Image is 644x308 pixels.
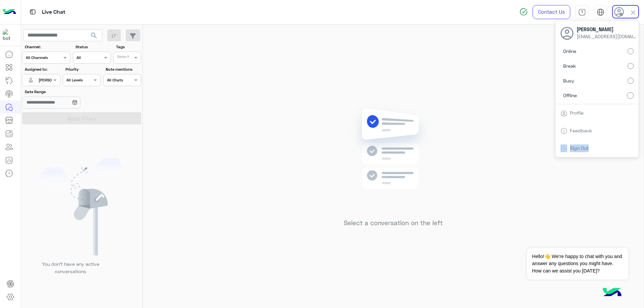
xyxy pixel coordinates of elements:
[628,63,634,69] input: Break
[527,248,628,280] span: Hello!👋 We're happy to chat with you and answer any questions you might have. How can we assist y...
[22,112,141,124] button: Apply Filters
[570,145,589,151] a: Sign Out
[563,62,576,69] span: Break
[577,26,637,33] span: [PERSON_NAME]
[533,5,570,19] a: Contact Us
[86,29,102,44] button: search
[563,77,574,84] span: Busy
[90,32,98,40] span: search
[628,78,634,84] input: Busy
[3,29,15,41] img: 713415422032625
[65,66,100,72] label: Priority
[563,48,576,55] span: Online
[627,92,634,99] input: Offline
[560,128,567,134] img: tab
[570,110,584,116] a: Profile
[25,66,59,72] label: Assigned to:
[116,44,141,50] label: Tags
[628,48,634,54] input: Online
[26,75,36,85] img: defaultAdmin.png
[560,145,567,152] img: tab
[3,5,16,19] img: Logo
[106,66,140,72] label: Note mentions
[40,158,124,255] img: empty users
[560,110,567,117] img: tab
[344,219,443,227] h5: Select a conversation on the left
[600,281,624,305] img: hulul-logo.png
[520,8,528,16] img: spinner
[37,260,104,275] p: You don’t have any active conversations
[42,8,65,17] p: Live Chat
[116,54,129,61] div: Select
[345,103,442,214] img: no messages
[25,89,100,95] label: Date Range
[597,8,604,16] img: tab
[75,44,110,50] label: Status
[570,128,592,133] a: Feedback
[577,33,637,40] span: [EMAIL_ADDRESS][DOMAIN_NAME]
[575,5,589,19] a: tab
[29,8,37,16] img: tab
[563,92,577,99] span: Offline
[578,8,586,16] img: tab
[629,9,637,16] img: close
[25,44,70,50] label: Channel:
